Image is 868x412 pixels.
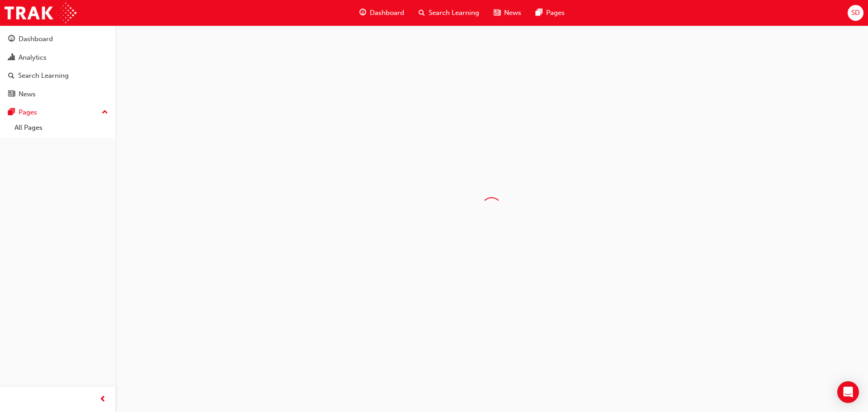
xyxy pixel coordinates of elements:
div: Dashboard [19,34,53,44]
span: guage-icon [8,35,15,43]
span: Dashboard [370,8,404,18]
div: Open Intercom Messenger [837,381,859,403]
a: Dashboard [4,31,112,47]
a: Search Learning [4,67,112,84]
span: Pages [546,8,565,18]
a: Analytics [4,49,112,66]
span: guage-icon [359,7,366,19]
span: pages-icon [8,109,15,117]
button: Pages [4,104,112,121]
span: news-icon [494,7,500,19]
div: News [19,89,36,99]
a: search-iconSearch Learning [411,4,486,22]
a: news-iconNews [486,4,528,22]
span: search-icon [8,72,14,80]
a: News [4,86,112,103]
div: Pages [19,107,37,118]
img: Trak [5,3,76,23]
button: DashboardAnalyticsSearch LearningNews [4,29,112,104]
span: up-icon [102,107,108,118]
span: Search Learning [429,8,479,18]
a: guage-iconDashboard [352,4,411,22]
span: SD [851,8,860,18]
span: chart-icon [8,54,15,62]
span: News [504,8,521,18]
span: prev-icon [99,394,106,405]
button: SD [848,5,863,21]
span: pages-icon [536,7,542,19]
span: search-icon [419,7,425,19]
a: All Pages [11,121,112,135]
div: Analytics [19,52,47,63]
a: pages-iconPages [528,4,572,22]
span: news-icon [8,90,15,99]
div: Search Learning [18,71,69,81]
